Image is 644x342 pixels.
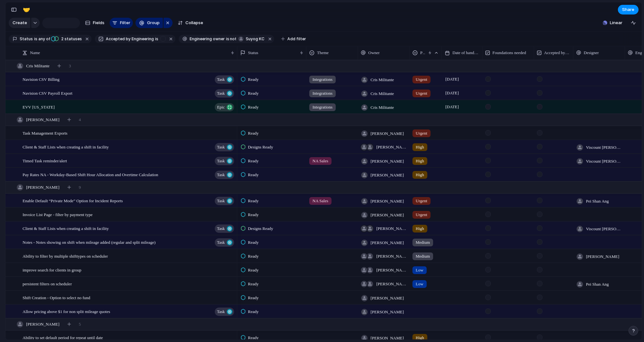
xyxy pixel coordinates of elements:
button: isnot [225,35,238,43]
span: Accepted by Engineering [544,50,570,56]
span: Task [217,143,225,152]
span: Create [13,20,27,26]
span: Engineering owner [190,36,225,42]
span: Filter [120,20,130,26]
span: Task [217,238,225,247]
span: Viscount [PERSON_NAME] [586,158,622,165]
span: Ready [248,76,259,83]
span: Linear [610,20,622,26]
button: Task [215,143,234,151]
button: Fields [83,18,107,28]
span: Designer [584,50,599,56]
span: Ready [248,239,259,246]
span: Low [416,267,423,273]
span: Name [30,50,40,56]
span: High [416,225,424,232]
span: [PERSON_NAME] , [PERSON_NAME] [376,267,407,273]
span: Pei Shan Ang [586,281,609,288]
button: Add filter [277,34,310,43]
span: not [229,36,236,42]
span: Navision CSV Billing [23,75,60,83]
span: Share [622,6,634,13]
span: [PERSON_NAME] [586,253,619,260]
span: Viscount [PERSON_NAME] [586,226,622,232]
span: Date of handover [452,50,479,56]
span: Task [217,224,225,233]
span: Medium [416,239,430,246]
span: [PERSON_NAME] [371,212,404,218]
span: Ready [248,267,259,273]
button: 2 statuses [51,35,83,43]
button: Epic [215,103,234,111]
span: persistent filters on scheduler [23,280,72,287]
span: High [416,158,424,164]
span: [PERSON_NAME] , [PERSON_NAME] [376,225,407,232]
span: Shift Creation - Option to select no fund [23,294,90,301]
span: Allow pricing above $1 for non split mileage quotes [23,308,110,315]
span: Ready [248,172,259,178]
span: High [416,144,424,150]
span: Collapse [185,20,203,26]
span: [PERSON_NAME] [371,309,404,315]
span: Ready [248,309,259,315]
span: Ability to filter by multiple shifttypes on scheduler [23,252,108,260]
span: Viscount [PERSON_NAME] [586,144,622,151]
span: Cris Militante [371,90,394,97]
span: 3 [69,63,71,69]
span: Low [416,281,423,287]
button: Task [215,238,234,247]
span: Cris Militante [371,104,394,111]
span: Ready [248,295,259,301]
span: Ready [248,198,259,204]
span: Pei Shan Ang [586,198,609,204]
span: [PERSON_NAME] , [PERSON_NAME] [376,281,407,287]
span: Task [217,157,225,166]
span: [PERSON_NAME] [371,240,404,246]
span: 4 [79,117,81,123]
span: Enable Default “Private Mode” Option for Incident Reports [23,197,123,204]
span: Navision CSV Payroll Export [23,89,73,97]
span: Pay Rates NA - Workday-Based Shift Hour Allocation and Overtime Calculation [23,171,158,178]
span: Task [217,307,225,316]
span: Status [20,36,33,42]
button: Share [618,5,639,14]
button: 🤝 [21,5,32,15]
span: [PERSON_NAME] , [PERSON_NAME] [376,144,407,150]
button: Filter [110,18,133,28]
span: Urgent [416,90,427,97]
span: Task Management Exports [23,129,67,137]
span: 5 [79,321,81,328]
span: Invoice List Page - filter by payment type [23,211,93,218]
span: Ability to set default period for repeat until date [23,334,103,341]
button: Create [9,18,30,28]
span: improve search for clients in group [23,266,81,273]
span: EVV [US_STATE] [23,103,54,110]
span: Group [147,20,160,26]
button: Task [215,171,234,179]
button: Group [135,18,163,28]
span: Ready [248,90,259,97]
span: [PERSON_NAME] , [PERSON_NAME] [376,253,407,260]
span: [PERSON_NAME] [371,198,404,204]
span: Status [248,50,258,56]
span: Foundations needed [492,50,526,56]
div: 🤝 [23,5,30,14]
button: Task [215,308,234,316]
span: Theme [317,50,329,56]
span: [PERSON_NAME] [371,130,404,137]
span: statuses [59,36,82,42]
span: Integrations [312,90,332,97]
span: [PERSON_NAME] [26,117,59,123]
span: Suyog KC [246,36,264,42]
button: Task [215,157,234,165]
span: Ready [248,130,259,137]
span: [PERSON_NAME] [26,184,59,191]
span: Task [217,75,225,84]
span: Task [217,170,225,179]
span: 9 [79,184,81,191]
span: Medium [416,253,430,260]
span: Add filter [287,36,306,42]
span: Urgent [416,212,427,218]
button: is [154,35,160,43]
span: is [155,36,158,42]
